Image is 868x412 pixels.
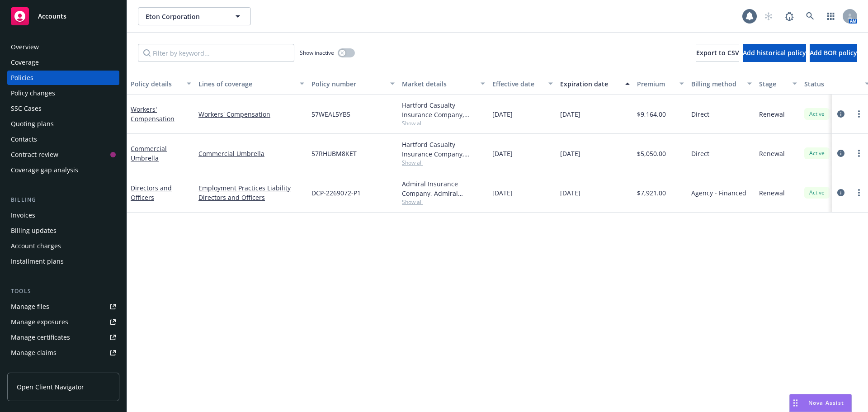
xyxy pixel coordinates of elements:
div: Drag to move [790,394,801,412]
div: Policy details [131,79,181,89]
div: Manage claims [11,346,57,360]
button: Effective date [489,73,557,95]
div: Manage certificates [11,330,70,345]
button: Eton Corporation [138,7,251,25]
div: Hartford Casualty Insurance Company, Hartford Insurance Group [402,100,485,119]
span: $7,921.00 [637,188,666,198]
a: Installment plans [7,254,119,269]
span: Export to CSV [696,48,739,57]
a: Commercial Umbrella [198,149,304,158]
span: $9,164.00 [637,109,666,119]
div: Manage files [11,299,49,314]
a: Quoting plans [7,117,119,131]
span: 57WEAL5YB5 [311,109,350,119]
a: Manage certificates [7,330,119,345]
div: Overview [11,40,39,54]
span: Direct [691,149,709,158]
div: Effective date [492,79,543,89]
span: Nova Assist [808,399,844,407]
span: [DATE] [492,109,513,119]
a: more [854,187,864,198]
div: Billing method [691,79,742,89]
a: Manage exposures [7,315,119,329]
div: Hartford Casualty Insurance Company, Hartford Insurance Group [402,140,485,159]
a: circleInformation [835,109,846,119]
div: Policy number [311,79,385,89]
div: Manage BORs [11,361,53,375]
a: Manage claims [7,346,119,360]
a: Policy changes [7,86,119,100]
button: Premium [633,73,688,95]
button: Add BOR policy [810,44,857,62]
a: Manage BORs [7,361,119,375]
span: [DATE] [560,109,580,119]
div: Contract review [11,147,58,162]
span: Active [808,110,826,118]
span: Show all [402,119,485,127]
span: DCP-2269072-P1 [311,188,361,198]
span: Show all [402,159,485,166]
a: Search [801,7,819,25]
span: $5,050.00 [637,149,666,158]
span: 57RHUBM8KET [311,149,357,158]
span: Active [808,149,826,157]
span: Renewal [759,149,785,158]
div: SSC Cases [11,101,42,116]
a: circleInformation [835,187,846,198]
a: Contacts [7,132,119,147]
input: Filter by keyword... [138,44,294,62]
div: Invoices [11,208,35,223]
span: Renewal [759,188,785,198]
a: Directors and Officers [198,193,304,202]
span: Add historical policy [743,48,806,57]
a: SSC Cases [7,101,119,116]
span: [DATE] [492,149,513,158]
a: Overview [7,40,119,54]
div: Billing [7,195,119,204]
button: Export to CSV [696,44,739,62]
div: Coverage [11,55,39,70]
a: more [854,109,864,119]
button: Billing method [688,73,755,95]
a: Policies [7,71,119,85]
a: Switch app [822,7,840,25]
span: Agency - Financed [691,188,746,198]
div: Lines of coverage [198,79,294,89]
a: Accounts [7,4,119,29]
span: Add BOR policy [810,48,857,57]
div: Policies [11,71,33,85]
span: [DATE] [560,149,580,158]
span: Open Client Navigator [17,382,84,392]
a: Account charges [7,239,119,253]
div: Manage exposures [11,315,68,329]
button: Market details [398,73,489,95]
a: Coverage gap analysis [7,163,119,177]
span: Eton Corporation [146,12,224,21]
button: Add historical policy [743,44,806,62]
span: Renewal [759,109,785,119]
a: Employment Practices Liability [198,183,304,193]
span: Direct [691,109,709,119]
button: Policy details [127,73,195,95]
div: Premium [637,79,674,89]
a: Invoices [7,208,119,223]
span: Accounts [38,13,66,20]
button: Lines of coverage [195,73,308,95]
span: Show inactive [300,49,334,57]
div: Expiration date [560,79,620,89]
div: Coverage gap analysis [11,163,78,177]
a: Manage files [7,299,119,314]
div: Status [804,79,859,89]
button: Stage [755,73,801,95]
a: Report a Bug [780,7,798,25]
a: Commercial Umbrella [131,144,167,162]
a: Start snowing [759,7,778,25]
div: Installment plans [11,254,64,269]
a: Workers' Compensation [131,105,175,123]
span: [DATE] [560,188,580,198]
a: circleInformation [835,148,846,159]
div: Admiral Insurance Company, Admiral Insurance Group ([PERSON_NAME] Corporation), CRC Group [402,179,485,198]
a: Workers' Compensation [198,109,304,119]
div: Tools [7,287,119,296]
